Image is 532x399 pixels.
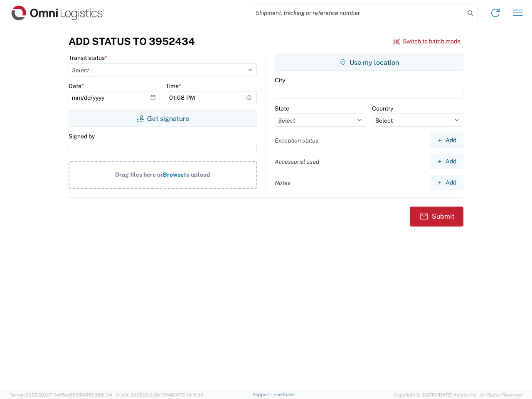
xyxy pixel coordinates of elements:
[394,391,522,399] span: Copyright © [DATE]-[DATE] Agistix Inc., All Rights Reserved
[69,35,195,47] h3: Add Status to 3952434
[10,392,112,397] span: Server: 2025.20.0-710e05ee653
[410,207,463,227] button: Submit
[430,154,463,169] button: Add
[184,171,210,178] span: to upload
[275,76,285,84] label: City
[171,392,203,397] span: [DATE] 10:16:38
[275,54,463,71] button: Use my location
[275,105,289,112] label: State
[69,82,84,90] label: Date
[430,175,463,190] button: Add
[69,133,95,140] label: Signed by
[163,171,184,178] span: Browse
[275,137,318,144] label: Exception status
[116,392,203,397] span: Client: 2025.20.0-8b113f4
[115,171,163,178] span: Drag files here or
[249,5,465,21] input: Shipment, tracking or reference number
[275,158,319,165] label: Accessorial used
[69,54,107,62] label: Transit status
[430,133,463,148] button: Add
[273,392,295,397] a: Feedback
[79,392,112,397] span: [DATE] 09:51:04
[372,105,393,112] label: Country
[253,392,273,397] a: Support
[393,34,461,48] button: Switch to batch mode
[166,82,181,90] label: Time
[69,110,257,127] button: Get signature
[275,179,291,187] label: Notes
